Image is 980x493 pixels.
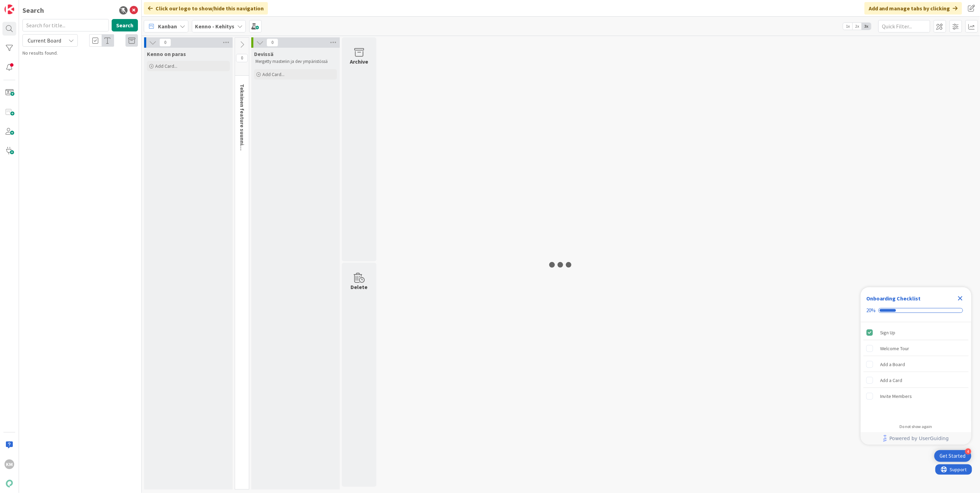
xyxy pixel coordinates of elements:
span: Add Card... [262,71,284,77]
div: No results found. [22,49,138,57]
div: Add a Card [880,376,903,384]
img: avatar [4,479,14,489]
div: Invite Members is incomplete. [864,389,969,404]
div: Footer [861,432,971,445]
div: Get Started [940,453,966,459]
div: Welcome Tour is incomplete. [864,341,969,356]
div: Invite Members [880,392,912,400]
div: Click our logo to show/hide this navigation [144,2,268,15]
span: Current Board [28,37,61,44]
div: Checklist progress: 20% [866,307,966,314]
b: Kenno - Kehitys [195,23,234,30]
span: 1x [843,23,852,30]
div: Checklist items [861,322,971,419]
span: 0 [159,38,171,47]
div: 4 [965,448,971,455]
div: Checklist Container [861,287,971,445]
button: Search [112,19,138,31]
p: Mergetty masteriin ja dev ympäristössä [255,59,336,64]
span: Add Card... [155,63,177,69]
span: Tekninen feature suunnittelu ja toteutus [239,84,246,187]
div: Sign Up [880,328,896,337]
span: Support [15,1,31,9]
div: Delete [351,283,368,291]
div: KM [4,459,14,469]
div: Add a Board [880,360,905,369]
div: Add and manage tabs by clicking [865,2,962,15]
a: Powered by UserGuiding [864,432,968,445]
span: 2x [852,23,862,30]
div: Close Checklist [955,293,966,304]
div: Onboarding Checklist [866,294,921,303]
div: Add a Card is incomplete. [864,373,969,388]
input: Quick Filter... [878,20,930,32]
div: Open Get Started checklist, remaining modules: 4 [934,450,971,462]
div: Add a Board is incomplete. [864,357,969,372]
div: Welcome Tour [880,344,909,353]
input: Search for title... [22,19,109,31]
span: 3x [862,23,871,30]
span: 0 [267,38,278,47]
span: Kenno on paras [147,50,186,57]
img: Visit kanbanzone.com [4,4,14,14]
div: Sign Up is complete. [864,325,969,340]
div: Archive [350,57,368,66]
div: 20% [866,307,876,314]
span: 0 [236,54,248,62]
span: Devissä [254,50,273,57]
span: Kanban [158,22,177,30]
span: Powered by UserGuiding [889,434,949,443]
div: Search [22,5,44,16]
div: Do not show again [900,424,932,429]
